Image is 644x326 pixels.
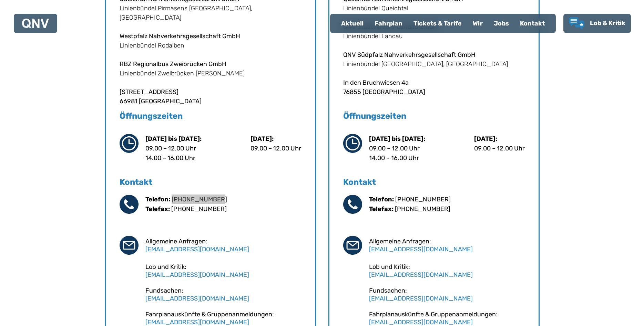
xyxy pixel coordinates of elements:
[145,196,170,203] b: Telefon:
[120,32,301,41] p: Westpfalz Nahverkehrsgesellschaft GmbH
[369,238,525,253] div: Allgemeine Anfragen:
[251,144,301,153] p: 09.00 – 12.00 Uhr
[343,111,525,122] h5: Öffnungszeiten
[251,134,301,144] p: [DATE]:
[395,196,451,203] a: [PHONE_NUMBER]
[120,41,301,50] p: Linienbündel Rodalben
[120,60,301,69] p: RBZ Regionalbus Zweibrücken GmbH
[467,14,488,32] a: Wir
[145,263,301,278] div: Lob und Kritik:
[120,177,301,188] h5: Kontakt
[369,14,408,32] a: Fahrplan
[369,263,525,278] div: Lob und Kritik:
[369,245,473,253] a: [EMAIL_ADDRESS][DOMAIN_NAME]
[22,17,49,30] a: QNV Logo
[369,295,473,302] a: [EMAIL_ADDRESS][DOMAIN_NAME]
[369,318,473,326] a: [EMAIL_ADDRESS][DOMAIN_NAME]
[395,205,450,213] a: [PHONE_NUMBER]
[172,196,227,203] a: [PHONE_NUMBER]
[369,196,394,203] b: Telefon:
[474,144,525,153] p: 09.00 – 12.00 Uhr
[22,19,49,28] img: QNV Logo
[145,144,202,163] p: 09.00 – 12.00 Uhr 14.00 – 16.00 Uhr
[488,14,514,32] a: Jobs
[474,134,525,144] p: [DATE]:
[336,14,369,32] a: Aktuell
[514,14,550,32] a: Kontakt
[145,245,249,253] a: [EMAIL_ADDRESS][DOMAIN_NAME]
[145,205,170,213] b: Telefax:
[369,205,393,213] b: Telefax:
[145,134,202,144] p: [DATE] bis [DATE]:
[369,144,425,163] p: 09.00 – 12.00 Uhr 14.00 – 16.00 Uhr
[343,4,525,13] p: Linienbündel Queichtal
[145,311,301,326] div: Fahrplanauskünfte & Gruppenanmeldungen:
[343,78,525,97] p: In den Bruchwiesen 4a 76855 [GEOGRAPHIC_DATA]
[343,60,525,69] p: Linienbündel [GEOGRAPHIC_DATA], [GEOGRAPHIC_DATA]
[145,287,301,302] div: Fundsachen:
[145,295,249,302] a: [EMAIL_ADDRESS][DOMAIN_NAME]
[569,17,625,30] a: Lob & Kritik
[369,311,525,326] div: Fahrplanauskünfte & Gruppenanmeldungen:
[343,50,525,60] p: QNV Südpfalz Nahverkehrsgesellschaft GmbH
[343,177,525,188] h5: Kontakt
[145,318,249,326] a: [EMAIL_ADDRESS][DOMAIN_NAME]
[120,111,301,122] h5: Öffnungszeiten
[120,87,301,106] p: [STREET_ADDRESS] 66981 [GEOGRAPHIC_DATA]
[408,14,467,32] a: Tickets & Tarife
[369,271,473,278] a: [EMAIL_ADDRESS][DOMAIN_NAME]
[369,287,525,302] div: Fundsachen:
[145,238,301,253] div: Allgemeine Anfragen:
[343,32,525,41] p: Linienbündel Landau
[590,19,625,27] span: Lob & Kritik
[120,4,301,22] p: Linienbündel Pirmasens [GEOGRAPHIC_DATA], [GEOGRAPHIC_DATA]
[120,69,301,78] p: Linienbündel Zweibrücken [PERSON_NAME]
[145,271,249,278] a: [EMAIL_ADDRESS][DOMAIN_NAME]
[171,205,227,213] a: [PHONE_NUMBER]
[369,134,425,144] p: [DATE] bis [DATE]:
